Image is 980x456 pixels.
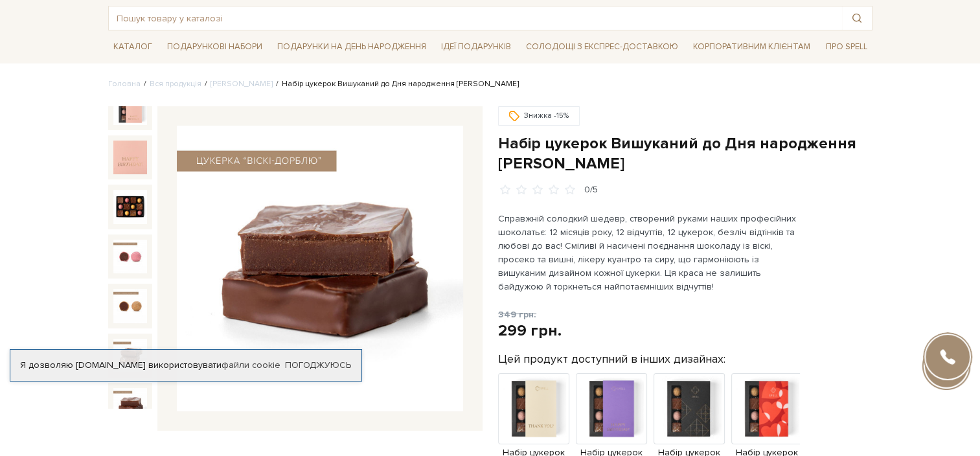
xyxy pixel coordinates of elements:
div: Я дозволяю [DOMAIN_NAME] використовувати [10,359,361,371]
span: Про Spell [820,37,872,57]
img: Набір цукерок Вишуканий до Дня народження рожевий [113,289,147,323]
img: Продукт [498,373,569,444]
span: Ідеї подарунків [436,37,516,57]
span: 349 грн. [498,309,536,320]
img: Набір цукерок Вишуканий до Дня народження рожевий [177,126,463,412]
img: Продукт [654,373,725,444]
a: [PERSON_NAME] [211,79,273,89]
div: 0/5 [584,184,598,196]
button: Пошук товару у каталозі [842,6,872,30]
a: файли cookie [222,359,280,370]
input: Пошук товару у каталозі [109,6,842,30]
a: Вся продукція [150,79,201,89]
img: Набір цукерок Вишуканий до Дня народження рожевий [113,240,147,273]
span: Каталог [108,37,157,57]
a: Солодощі з експрес-доставкою [521,36,683,58]
img: Набір цукерок Вишуканий до Дня народження рожевий [113,141,147,174]
img: Продукт [576,373,647,444]
span: Подарункові набори [162,37,268,57]
img: Набір цукерок Вишуканий до Дня народження рожевий [113,91,147,125]
label: Цей продукт доступний в інших дизайнах: [498,352,725,367]
img: Продукт [731,373,803,444]
img: Набір цукерок Вишуканий до Дня народження рожевий [113,190,147,223]
a: Корпоративним клієнтам [688,36,815,58]
div: 299 грн. [498,321,562,341]
div: Знижка -15% [498,106,580,126]
a: Погоджуюсь [285,359,351,371]
p: Справжній солодкий шедевр, створений руками наших професійних шоколатьє: 12 місяців року, 12 відч... [498,212,802,293]
a: Головна [108,79,141,89]
h1: Набір цукерок Вишуканий до Дня народження [PERSON_NAME] [498,133,872,174]
li: Набір цукерок Вишуканий до Дня народження [PERSON_NAME] [273,78,519,90]
span: Подарунки на День народження [272,37,431,57]
img: Набір цукерок Вишуканий до Дня народження рожевий [113,388,147,422]
img: Набір цукерок Вишуканий до Дня народження рожевий [113,339,147,372]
